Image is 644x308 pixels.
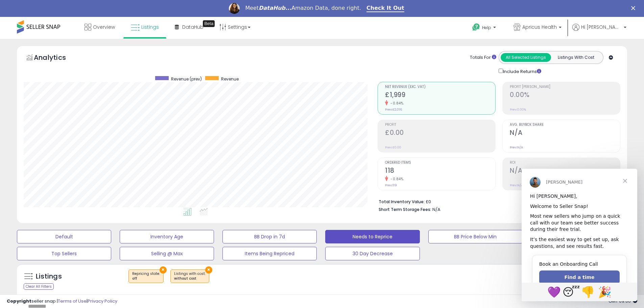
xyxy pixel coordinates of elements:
[93,24,115,30] span: Overview
[58,298,87,304] a: Terms of Use
[17,230,111,243] button: Default
[132,276,160,281] div: off
[470,54,496,61] div: Totals For
[214,17,256,37] a: Settings
[182,24,204,30] span: DataHub
[501,53,551,62] button: All Selected Listings
[385,167,495,176] h2: 118
[7,298,31,304] strong: Copyright
[385,183,397,187] small: Prev: 119
[428,230,523,243] button: BB Price Below Min
[510,91,620,100] h2: 0.00%
[170,17,209,37] a: DataHub
[385,85,495,89] span: Net Revenue (Exc. VAT)
[379,199,425,205] b: Total Inventory Value:
[510,129,620,138] h2: N/A
[467,18,503,39] a: Help
[126,17,164,37] a: Listings
[79,17,120,37] a: Overview
[229,3,240,14] img: Profile image for Georgie
[510,167,620,176] h2: N/A
[472,23,480,31] i: Get Help
[522,24,557,30] span: Apricus Health
[631,6,638,10] div: Close
[36,272,62,281] h5: Listings
[551,53,601,62] button: Listings With Cost
[171,76,202,82] span: Revenue (prev)
[508,17,567,39] a: Apricus Health
[120,247,214,260] button: Selling @ Max
[581,24,622,30] span: Hi [PERSON_NAME]
[494,67,549,75] div: Include Returns
[510,161,620,165] span: ROI
[120,230,214,243] button: Inventory Age
[222,230,317,243] button: BB Drop in 7d
[160,266,167,274] button: ×
[379,197,615,205] li: £0
[385,145,401,149] small: Prev: £0.00
[388,176,403,182] small: -0.84%
[388,101,403,106] small: -0.84%
[174,276,206,281] div: without cost
[379,207,431,212] b: Short Term Storage Fees:
[203,20,215,27] div: Tooltip anchor
[522,169,637,301] iframe: Intercom live chat message
[510,183,523,187] small: Prev: N/A
[482,25,491,30] span: Help
[510,123,620,127] span: Avg. Buybox Share
[572,24,626,39] a: Hi [PERSON_NAME]
[222,247,317,260] button: Items Being Repriced
[510,85,620,89] span: Profit [PERSON_NAME]
[24,283,54,290] div: Clear All Filters
[385,123,495,127] span: Profit
[259,5,291,11] i: DataHub...
[366,5,404,12] a: Check It Out
[510,108,526,112] small: Prev: 0.00%
[17,247,111,260] button: Top Sellers
[205,266,212,274] button: ×
[385,129,495,138] h2: £0.00
[510,145,523,149] small: Prev: N/A
[141,24,159,30] span: Listings
[221,76,239,82] span: Revenue
[245,5,361,11] div: Meet Amazon Data, done right.
[385,108,402,112] small: Prev: £2,016
[385,91,495,100] h2: £1,999
[7,298,117,305] div: seller snap | |
[432,206,440,213] span: N/A
[174,271,206,281] span: Listings with cost :
[325,230,420,243] button: Needs to Reprice
[132,271,160,281] span: Repricing state :
[385,161,495,165] span: Ordered Items
[34,53,79,64] h5: Analytics
[88,298,117,304] a: Privacy Policy
[325,247,420,260] button: 30 Day Decrease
